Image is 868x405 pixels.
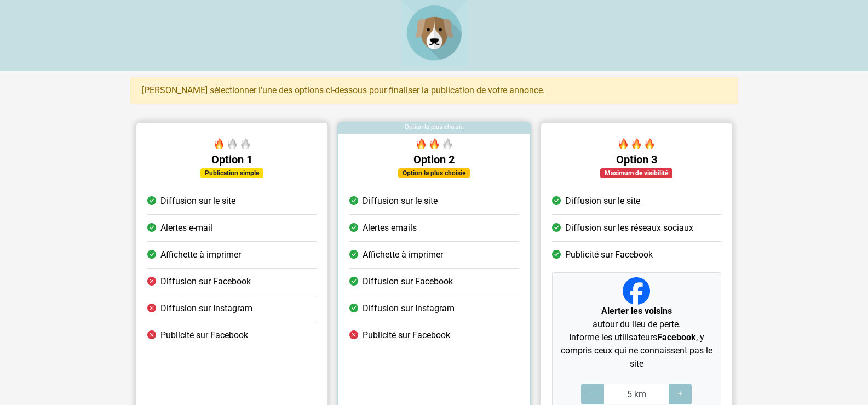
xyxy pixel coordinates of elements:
span: Diffusion sur le site [363,195,438,208]
span: Diffusion sur Instagram [363,302,455,315]
strong: Facebook [657,332,695,343]
span: Diffusion sur Facebook [363,275,453,288]
span: Affichette à imprimer [160,248,241,261]
div: Option la plus choisie [338,123,530,134]
div: Publication simple [200,168,263,178]
h5: Option 1 [147,153,317,166]
span: Diffusion sur le site [160,195,235,208]
span: Publicité sur Facebook [160,329,248,342]
span: Publicité sur Facebook [363,329,450,342]
p: Informe les utilisateurs , y compris ceux qui ne connaissent pas le site [556,331,716,370]
h5: Option 2 [349,153,519,166]
div: [PERSON_NAME] sélectionner l'une des options ci-dessous pour finaliser la publication de votre an... [130,77,738,104]
p: autour du lieu de perte. [556,305,716,331]
div: Option la plus choisie [398,168,470,178]
span: Diffusion sur le site [565,195,640,208]
span: Affichette à imprimer [363,248,443,261]
strong: Alerter les voisins [601,306,671,316]
div: Maximum de visibilité [600,168,672,178]
span: Alertes e-mail [160,221,212,235]
span: Alertes emails [363,221,417,235]
span: Diffusion sur Facebook [160,275,251,288]
h5: Option 3 [551,153,721,166]
span: Publicité sur Facebook [565,248,652,261]
span: Diffusion sur les réseaux sociaux [565,221,693,235]
img: Facebook [623,277,650,305]
span: Diffusion sur Instagram [160,302,252,315]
